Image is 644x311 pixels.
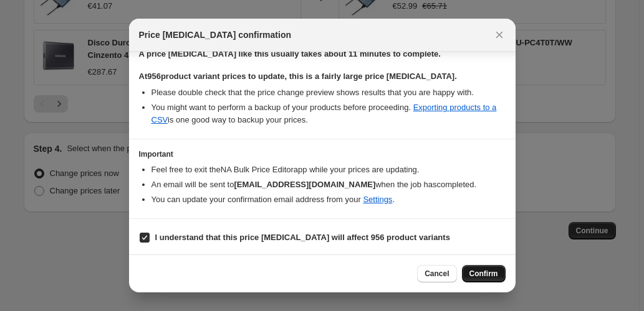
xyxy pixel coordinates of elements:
[462,265,506,282] button: Confirm
[363,195,392,204] a: Settings
[151,179,506,191] li: An email will be sent to when the job has completed .
[139,149,506,159] h3: Important
[151,193,506,206] li: You can update your confirmation email address from your .
[139,29,292,41] span: Price [MEDICAL_DATA] confirmation
[151,101,506,126] li: You might want to perform a backup of your products before proceeding. is one good way to backup ...
[425,269,449,279] span: Cancel
[469,269,498,279] span: Confirm
[417,265,456,282] button: Cancel
[139,72,457,81] b: At 956 product variant prices to update, this is a fairly large price [MEDICAL_DATA].
[234,180,375,189] b: [EMAIL_ADDRESS][DOMAIN_NAME]
[139,49,441,58] b: A price [MEDICAL_DATA] like this usually takes about 11 minutes to complete.
[151,86,506,99] li: Please double check that the price change preview shows results that you are happy with.
[491,26,508,44] button: Close
[151,164,506,176] li: Feel free to exit the NA Bulk Price Editor app while your prices are updating.
[155,233,450,242] b: I understand that this price [MEDICAL_DATA] will affect 956 product variants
